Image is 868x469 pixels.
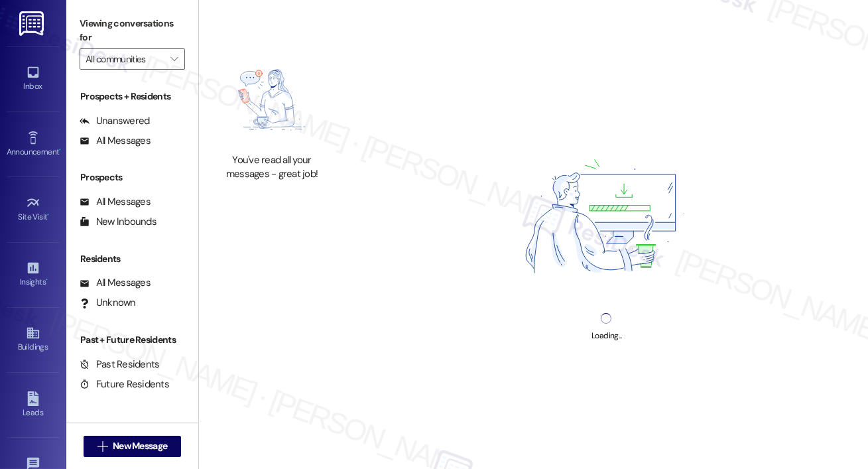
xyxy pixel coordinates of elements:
[7,322,60,358] a: Buildings
[86,48,164,70] input: All communities
[80,13,185,48] label: Viewing conversations for
[7,257,60,293] a: Insights •
[7,61,60,97] a: Inbox
[7,192,60,228] a: Site Visit •
[591,329,621,343] div: Loading...
[80,358,160,371] div: Past Residents
[80,296,136,310] div: Unknown
[170,54,178,64] i: 
[66,90,198,103] div: Prospects + Residents
[59,145,61,155] span: •
[97,441,107,452] i: 
[66,333,198,347] div: Past + Future Residents
[7,387,60,423] a: Leads
[214,153,330,182] div: You've read all your messages - great job!
[214,53,330,147] img: empty-state
[80,377,169,391] div: Future Residents
[19,11,46,36] img: ResiDesk Logo
[80,114,150,128] div: Unanswered
[46,275,48,285] span: •
[66,170,198,184] div: Prospects
[66,252,198,266] div: Residents
[80,215,156,229] div: New Inbounds
[80,276,151,290] div: All Messages
[113,439,167,453] span: New Message
[84,436,182,457] button: New Message
[80,195,151,209] div: All Messages
[80,134,151,148] div: All Messages
[48,210,50,220] span: •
